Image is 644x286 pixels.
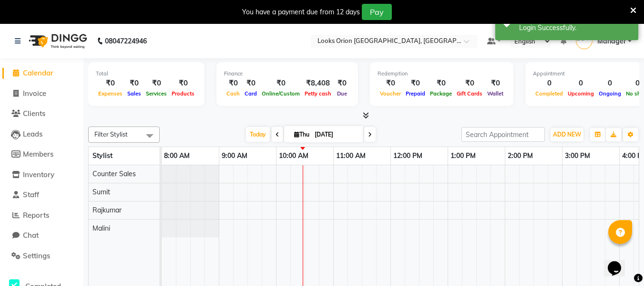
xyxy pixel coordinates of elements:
[92,188,110,196] span: Sumit
[553,131,581,138] span: ADD NEW
[242,90,259,97] span: Card
[259,78,302,89] div: ₹0
[92,206,122,214] span: Rajkumar
[224,70,350,78] div: Finance
[23,211,49,220] span: Reports
[596,78,624,89] div: 0
[378,78,403,89] div: ₹0
[96,78,125,89] div: ₹0
[2,210,81,221] a: Reports
[169,78,197,89] div: ₹0
[246,127,270,142] span: Today
[461,127,545,142] input: Search Appointment
[2,88,81,99] a: Invoice
[403,78,428,89] div: ₹0
[143,90,169,97] span: Services
[96,90,125,97] span: Expenses
[2,129,81,140] a: Leads
[485,78,506,89] div: ₹0
[302,90,334,97] span: Petty cash
[219,149,250,163] a: 9:00 AM
[92,224,110,233] span: Malini
[224,78,242,89] div: ₹0
[242,78,259,89] div: ₹0
[162,149,192,163] a: 8:00 AM
[259,90,302,97] span: Online/Custom
[2,169,81,180] a: Inventory
[105,28,147,54] b: 08047224946
[125,90,143,97] span: Sales
[454,78,485,89] div: ₹0
[92,169,136,178] span: Counter Sales
[2,190,81,201] a: Staff
[23,149,53,159] span: Members
[562,149,593,163] a: 3:00 PM
[23,170,54,179] span: Inventory
[597,36,626,46] span: Manager
[2,230,81,241] a: Chat
[519,23,631,33] div: Login Successfully.
[533,90,565,97] span: Completed
[362,4,392,20] button: Pay
[403,90,428,97] span: Prepaid
[378,90,403,97] span: Voucher
[24,28,90,54] img: logo
[2,251,81,262] a: Settings
[454,90,485,97] span: Gift Cards
[428,78,454,89] div: ₹0
[125,78,143,89] div: ₹0
[505,149,535,163] a: 2:00 PM
[391,149,425,163] a: 12:00 PM
[428,90,454,97] span: Package
[23,109,45,118] span: Clients
[224,90,242,97] span: Cash
[565,78,596,89] div: 0
[292,131,312,138] span: Thu
[23,89,46,98] span: Invoice
[335,90,349,97] span: Due
[276,149,311,163] a: 10:00 AM
[551,128,583,141] button: ADD NEW
[23,129,42,138] span: Leads
[334,149,368,163] a: 11:00 AM
[2,149,81,160] a: Members
[576,32,593,49] img: Manager
[448,149,478,163] a: 1:00 PM
[92,151,112,160] span: Stylist
[334,78,350,89] div: ₹0
[485,90,506,97] span: Wallet
[169,90,197,97] span: Products
[23,231,39,240] span: Chat
[565,90,596,97] span: Upcoming
[604,248,634,276] iframe: chat widget
[242,7,360,17] div: You have a payment due from 12 days
[96,70,197,78] div: Total
[2,68,81,79] a: Calendar
[596,90,624,97] span: Ongoing
[533,78,565,89] div: 0
[23,190,39,199] span: Staff
[378,70,506,78] div: Redemption
[94,130,128,138] span: Filter Stylist
[2,108,81,119] a: Clients
[312,127,359,142] input: 2025-09-04
[23,68,53,77] span: Calendar
[143,78,169,89] div: ₹0
[302,78,334,89] div: ₹8,408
